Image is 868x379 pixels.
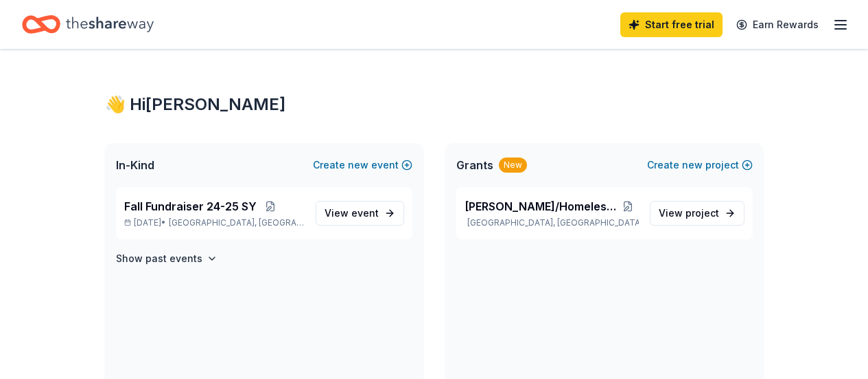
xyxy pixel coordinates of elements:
[659,205,719,221] span: View
[116,157,154,173] span: In-Kind
[456,157,493,173] span: Grants
[169,217,304,228] span: [GEOGRAPHIC_DATA], [GEOGRAPHIC_DATA]
[116,250,202,267] h4: Show past events
[682,157,703,173] span: new
[647,157,753,173] button: Createnewproject
[124,217,305,228] p: [DATE] •
[124,198,257,215] span: Fall Fundraiser 24-25 SY
[465,198,618,215] span: [PERSON_NAME]/Homeless Program
[316,201,404,226] a: View event
[348,157,368,173] span: new
[325,205,379,221] span: View
[22,8,154,41] a: Home
[499,158,527,173] div: New
[465,217,639,228] p: [GEOGRAPHIC_DATA], [GEOGRAPHIC_DATA]
[116,250,218,267] button: Show past events
[351,207,379,219] span: event
[105,94,764,116] div: 👋 Hi [PERSON_NAME]
[685,207,719,219] span: project
[728,12,827,37] a: Earn Rewards
[650,201,744,226] a: View project
[620,12,723,37] a: Start free trial
[313,157,412,173] button: Createnewevent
